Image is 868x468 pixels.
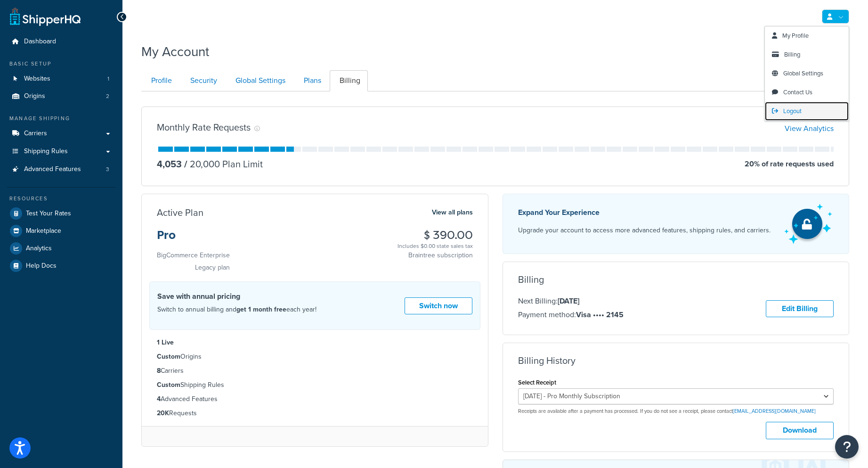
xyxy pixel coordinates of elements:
p: Receipts are available after a payment has processed. If you do not see a receipt, please contact [518,408,834,415]
a: Global Settings [765,64,849,83]
a: Logout [765,102,849,121]
h1: My Account [141,42,209,61]
p: Braintree subscription [397,251,473,260]
span: My Profile [782,31,809,40]
a: Marketplace [7,222,115,239]
p: Upgrade your account to access more advanced features, shipping rules, and carriers. [518,224,771,237]
span: Carriers [24,130,47,138]
span: Origins [24,92,45,100]
a: Edit Billing [766,300,834,318]
p: 20 % of rate requests used [745,157,834,171]
div: Includes $0.00 state sales tax [397,241,473,251]
span: Analytics [26,245,52,253]
a: Websites 1 [7,70,115,88]
strong: Visa •••• 2145 [576,309,624,320]
p: Expand Your Experience [518,206,771,219]
h3: $ 390.00 [397,229,473,241]
p: Switch to annual billing and each year! [157,304,316,316]
a: My Profile [765,26,849,45]
li: Origins [157,352,473,362]
span: Test Your Rates [26,210,71,218]
span: Marketplace [26,227,61,235]
strong: 8 [157,366,161,376]
li: Advanced Features [157,394,473,404]
span: Websites [24,75,50,83]
p: Payment method: [518,309,624,321]
a: Test Your Rates [7,205,115,222]
a: Plans [294,70,329,91]
li: Carriers [157,366,473,376]
a: Expand Your Experience Upgrade your account to access more advanced features, shipping rules, and... [503,194,850,254]
strong: 20K [157,408,169,418]
p: 20,000 Plan Limit [182,157,263,171]
a: Profile [141,70,179,91]
a: Help Docs [7,257,115,274]
a: Origins 2 [7,88,115,105]
span: Logout [783,107,802,115]
h3: Billing [518,274,544,285]
span: 1 [107,75,109,83]
a: [EMAIL_ADDRESS][DOMAIN_NAME] [733,407,816,415]
span: / [184,157,187,171]
strong: Custom [157,352,180,361]
a: Analytics [7,240,115,257]
span: Billing [784,50,800,59]
a: Billing [765,45,849,64]
li: Requests [157,408,473,419]
span: Advanced Features [24,165,81,173]
li: Origins [7,88,115,105]
li: Websites [7,70,115,88]
li: Advanced Features [7,161,115,178]
label: Select Receipt [518,379,556,386]
a: Advanced Features 3 [7,161,115,178]
strong: 4 [157,394,161,404]
div: Resources [7,195,115,203]
h4: Save with annual pricing [157,291,316,302]
button: Open Resource Center [835,435,859,459]
span: Contact Us [783,88,812,97]
a: Dashboard [7,33,115,50]
a: Security [180,70,225,91]
button: Download [766,422,834,439]
p: Next Billing: [518,295,624,307]
strong: get 1 month free [236,304,286,314]
h3: Billing History [518,355,576,366]
a: Global Settings [226,70,293,91]
div: Manage Shipping [7,115,115,123]
a: Switch now [405,297,472,315]
a: View all plans [432,206,473,219]
span: Shipping Rules [24,148,68,156]
small: BigCommerce Enterprise [157,250,230,260]
div: Basic Setup [7,60,115,68]
a: ShipperHQ Home [10,7,81,26]
h3: Active Plan [157,207,203,218]
a: Carriers [7,125,115,142]
li: Shipping Rules [157,380,473,390]
strong: Custom [157,380,180,390]
strong: 1 Live [157,337,174,347]
span: Help Docs [26,262,57,270]
p: 4,053 [157,157,182,171]
small: Legacy plan [195,263,230,272]
span: Global Settings [783,69,823,78]
h3: Pro [157,229,230,249]
h3: Monthly Rate Requests [157,122,251,132]
a: Contact Us [765,83,849,102]
span: 2 [106,92,109,100]
a: Billing [330,70,368,91]
a: Shipping Rules [7,143,115,160]
span: Dashboard [24,38,56,46]
strong: [DATE] [558,296,579,306]
span: 3 [106,165,109,173]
